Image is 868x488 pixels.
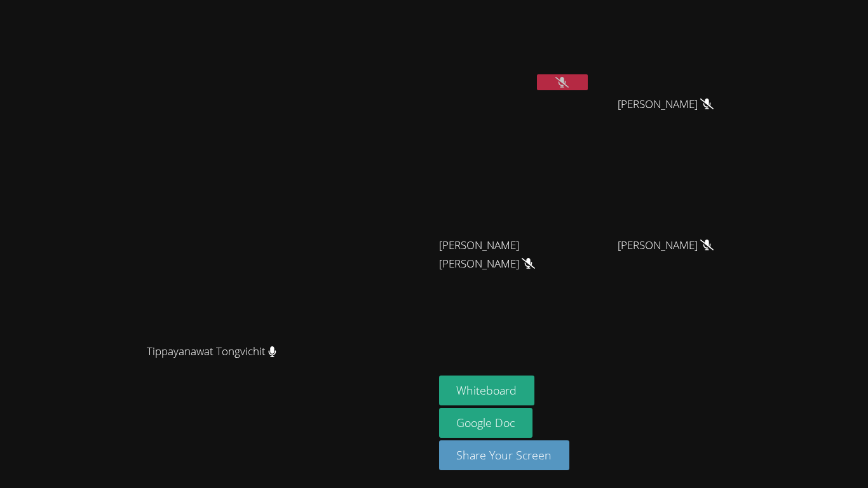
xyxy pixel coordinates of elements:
[439,440,570,470] button: Share Your Screen
[618,236,714,255] span: [PERSON_NAME]
[618,95,714,114] span: [PERSON_NAME]
[439,236,580,273] span: [PERSON_NAME] [PERSON_NAME]
[439,376,535,405] button: Whiteboard
[439,408,533,438] a: Google Doc
[147,342,276,361] span: Tippayanawat Tongvichit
